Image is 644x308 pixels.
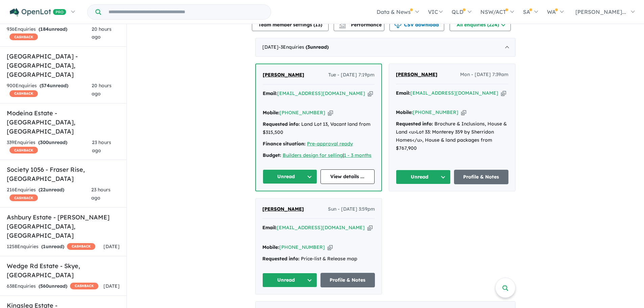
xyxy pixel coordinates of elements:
[396,71,437,77] span: [PERSON_NAME]
[103,283,120,289] span: [DATE]
[396,90,410,96] strong: Email:
[575,8,626,15] span: [PERSON_NAME]...
[283,152,343,158] a: Builders design for selling
[460,71,508,79] span: Mon - [DATE] 7:39am
[263,121,300,127] strong: Requested info:
[396,121,433,127] strong: Requested info:
[7,243,95,251] div: 1258 Enquir ies
[389,18,444,31] button: CSV download
[307,141,353,147] a: Pre-approval ready
[92,26,112,40] span: 20 hours ago
[39,26,67,32] strong: ( unread)
[103,243,120,250] span: [DATE]
[367,224,373,231] button: Copy
[39,283,67,289] strong: ( unread)
[339,24,346,28] img: bar-chart.svg
[7,25,92,42] div: 936 Enquir ies
[9,194,38,201] span: CASHBACK
[102,5,269,19] input: Try estate name, suburb, builder or developer
[277,90,365,96] a: [EMAIL_ADDRESS][DOMAIN_NAME]
[263,72,304,78] span: [PERSON_NAME]
[10,8,66,17] img: Openlot PRO Logo White
[461,109,466,116] button: Copy
[9,90,38,97] span: CASHBACK
[40,187,46,193] span: 22
[280,110,325,116] a: [PHONE_NUMBER]
[263,90,277,96] strong: Email:
[40,26,49,32] span: 184
[279,44,329,50] span: - 3 Enquir ies
[7,282,98,290] div: 638 Enquir ies
[307,44,310,50] span: 3
[262,273,317,287] button: Unread
[263,151,375,160] div: |
[7,186,91,202] div: 216 Enquir ies
[328,244,333,251] button: Copy
[41,243,64,250] strong: ( unread)
[306,44,329,50] strong: ( unread)
[328,109,333,116] button: Copy
[40,82,68,89] strong: ( unread)
[38,139,67,145] strong: ( unread)
[320,273,375,287] a: Profile & Notes
[9,33,38,40] span: CASHBACK
[450,18,511,31] button: All enquiries (224)
[43,243,46,250] span: 1
[262,244,279,250] strong: Mobile:
[7,165,120,183] h5: Society 1056 - Fraser Rise , [GEOGRAPHIC_DATA]
[7,82,92,98] div: 900 Enquir ies
[263,110,280,116] strong: Mobile:
[328,71,375,79] span: Tue - [DATE] 7:19pm
[262,255,375,263] div: Price-list & Release map
[262,224,277,231] strong: Email:
[395,22,401,28] img: download icon
[368,90,373,97] button: Copy
[320,169,375,184] a: View details ...
[7,52,120,79] h5: [GEOGRAPHIC_DATA] - [GEOGRAPHIC_DATA] , [GEOGRAPHIC_DATA]
[40,139,49,145] span: 300
[263,152,281,158] strong: Budget:
[7,109,120,136] h5: Modeina Estate - [GEOGRAPHIC_DATA] , [GEOGRAPHIC_DATA]
[328,205,375,213] span: Sun - [DATE] 3:59pm
[7,213,120,240] h5: Ashbury Estate - [PERSON_NAME][GEOGRAPHIC_DATA] , [GEOGRAPHIC_DATA]
[340,22,382,28] span: Performance
[396,71,437,79] a: [PERSON_NAME]
[262,205,304,213] a: [PERSON_NAME]
[41,82,50,89] span: 574
[263,120,375,137] div: Land Lot 13, Vacant land from $315,500
[39,187,64,193] strong: ( unread)
[255,38,516,57] div: [DATE]
[70,283,98,289] span: CASHBACK
[396,109,413,115] strong: Mobile:
[396,170,451,184] button: Unread
[263,141,306,147] strong: Finance situation:
[334,18,384,31] button: Performance
[263,71,304,79] a: [PERSON_NAME]
[252,18,329,31] button: Team member settings (13)
[92,139,111,153] span: 23 hours ago
[413,109,458,115] a: [PHONE_NUMBER]
[7,139,92,155] div: 339 Enquir ies
[315,22,320,28] span: 13
[396,120,508,152] div: Brochure & Inclusions, House & Land <u>Lot 33: Monterey 359 by Sherridon Homes</u>, House & land ...
[263,169,317,184] button: Unread
[92,82,112,97] span: 20 hours ago
[67,243,95,250] span: CASHBACK
[454,170,509,184] a: Profile & Notes
[7,261,120,280] h5: Wedge Rd Estate - Skye , [GEOGRAPHIC_DATA]
[277,224,365,231] a: [EMAIL_ADDRESS][DOMAIN_NAME]
[91,187,111,201] span: 23 hours ago
[410,90,498,96] a: [EMAIL_ADDRESS][DOMAIN_NAME]
[9,147,38,153] span: CASHBACK
[344,152,372,158] a: 1 - 3 months
[262,256,300,262] strong: Requested info:
[279,244,325,250] a: [PHONE_NUMBER]
[262,206,304,212] span: [PERSON_NAME]
[40,283,49,289] span: 560
[501,90,506,97] button: Copy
